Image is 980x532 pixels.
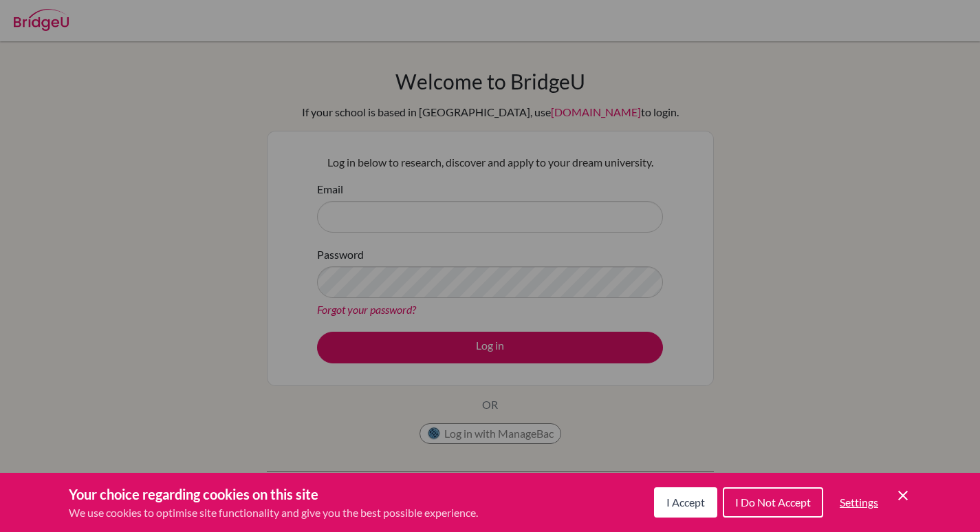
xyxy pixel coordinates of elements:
button: Settings [829,489,889,516]
button: I Accept [654,487,717,518]
h3: Your choice regarding cookies on this site [69,484,478,504]
button: Save and close [895,487,911,504]
button: I Do Not Accept [723,487,823,518]
span: I Do Not Accept [735,496,811,509]
span: I Accept [666,496,705,509]
p: We use cookies to optimise site functionality and give you the best possible experience. [69,504,478,521]
span: Settings [840,496,878,509]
